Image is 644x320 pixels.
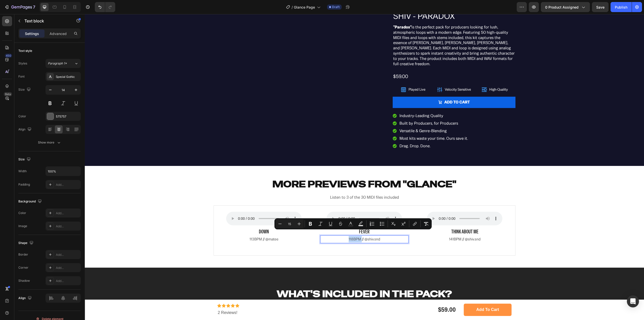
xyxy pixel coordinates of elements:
div: Show more [38,140,61,145]
p: Most kits waste your time. Ours save it. [315,121,383,127]
div: Add... [56,224,79,229]
span: Glance Page [294,5,315,10]
div: Special Gothic [56,75,79,79]
div: Color [18,114,26,119]
audio: Your browser does not support the audio element. [342,198,418,211]
span: 0 product assigned [545,5,579,10]
p: fever [236,214,323,221]
div: $59.00 [253,292,372,300]
span: 113BPM // @matee [165,223,194,227]
span: Draft [332,5,340,9]
div: Width [18,169,27,173]
button: 0 product assigned [541,2,590,12]
div: Color [18,211,26,215]
button: Paragraph 1* [46,59,81,68]
p: 7 [33,4,35,10]
div: Add... [56,253,79,257]
div: 450 [5,54,12,58]
p: Built by Producers, for Producers [315,106,383,112]
audio: Your browser does not support the audio element. [242,198,317,211]
span: 141BPM // @shiv.snd [364,223,396,227]
button: Add to cart [308,83,431,94]
div: Image [18,224,27,228]
div: Corner [18,265,28,270]
button: Publish [611,2,632,12]
p: Text block [24,18,67,24]
div: Rich Text Editor. Editing area: main [135,221,223,229]
div: Font [18,74,25,79]
div: Rich Text Editor. Editing area: main [235,221,324,229]
div: Size [18,156,32,163]
div: $59.00 [308,59,324,66]
span: / [292,5,293,10]
p: Played Live [324,73,341,78]
div: Add to cart [391,293,414,298]
p: Velocity Sensitive [360,73,386,78]
div: Align [18,126,32,133]
div: 575757 [56,114,79,119]
p: Settings [25,31,39,36]
p: is the perfect pack for producers looking for lush, atmospheric loops with a modern edge. Featuri... [308,11,430,52]
div: Align [18,295,33,302]
div: Border [18,252,28,257]
button: 7 [2,2,37,12]
span: 118BPM // @shiv.snd [264,223,295,227]
input: Auto [46,167,80,176]
div: Shadow [18,278,30,283]
span: Save [596,5,605,9]
div: Undo/Redo [95,2,115,12]
p: Industry-Leading Quality [315,99,383,105]
div: Rich Text Editor. Editing area: main [235,214,324,221]
button: Show more [18,138,81,147]
div: Beta [4,92,12,96]
p: High-Quality [405,73,423,78]
p: Listen to 3 of the 30 MIDI files included [129,180,430,187]
iframe: Design area [85,14,644,320]
div: Add... [56,266,79,270]
p: Advanced [50,31,67,36]
h2: Rich Text Editor. Editing area: main [129,164,431,177]
p: More previews from "glance" [129,164,430,176]
div: Padding [18,182,30,187]
div: Add... [56,211,79,216]
p: 2 Reviews! [133,296,251,301]
p: Versatile & Genre-Blending [315,114,383,120]
div: Publish [615,5,627,10]
h2: WHAT'S INCLUDED IN THE PACK? [183,274,377,287]
p: THINK ABOUT ME [336,214,424,221]
p: Drag. Drop. Done. [315,129,383,135]
div: Rich Text Editor. Editing area: main [129,179,431,188]
div: Add... [56,183,79,187]
button: Add to cart [379,290,427,302]
div: Add... [56,279,79,283]
div: Open Intercom Messenger [627,295,639,307]
strong: "Paradox" [308,10,327,16]
p: down [136,214,223,221]
div: Styles [18,61,27,66]
span: Paragraph 1* [48,61,67,66]
div: Background [18,198,43,205]
audio: Your browser does not support the audio element. [141,198,217,211]
div: Editor contextual toolbar [274,218,432,229]
div: Add to cart [359,86,385,91]
div: Size [18,86,32,93]
div: Shape [18,240,34,246]
button: Save [592,2,609,12]
div: Rich Text Editor. Editing area: main [135,214,223,221]
div: Text style [18,49,32,53]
